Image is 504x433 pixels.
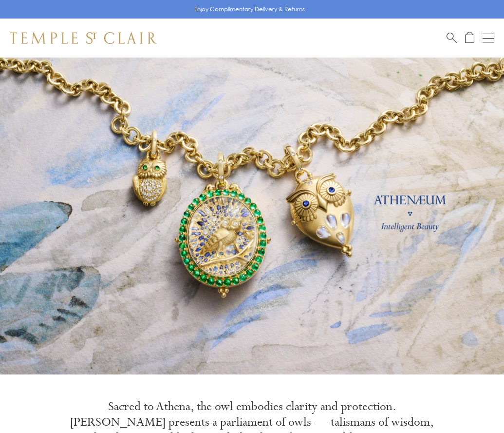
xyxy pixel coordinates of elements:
a: Search [447,32,457,44]
a: Open Shopping Bag [465,32,474,44]
button: Open navigation [483,32,494,44]
img: Temple St. Clair [10,32,157,44]
p: Enjoy Complimentary Delivery & Returns [194,4,305,14]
